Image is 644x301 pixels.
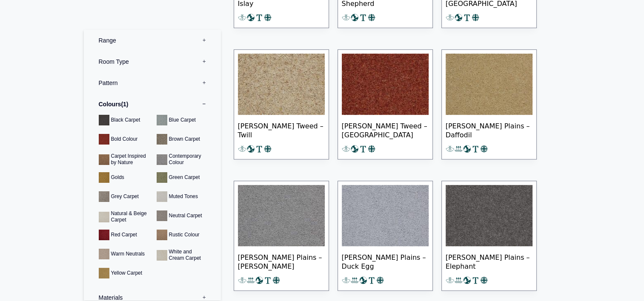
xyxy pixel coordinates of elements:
[446,115,532,145] span: [PERSON_NAME] Plains – Daffodil
[441,49,537,159] a: [PERSON_NAME] Plains – Daffodil
[338,49,433,159] a: [PERSON_NAME] Tweed – [GEOGRAPHIC_DATA]
[238,246,325,276] span: [PERSON_NAME] Plains – [PERSON_NAME]
[90,94,215,115] label: Colours
[342,54,429,115] img: Tomkinson Tweed Yorkshire
[90,30,215,51] label: Range
[234,181,329,291] a: [PERSON_NAME] Plains – [PERSON_NAME]
[90,72,215,94] label: Pattern
[446,246,532,276] span: [PERSON_NAME] Plains – Elephant
[238,115,325,145] span: [PERSON_NAME] Tweed – Twill
[342,246,429,276] span: [PERSON_NAME] Plains – Duck Egg
[234,49,329,159] a: [PERSON_NAME] Tweed – Twill
[90,51,215,72] label: Room Type
[342,115,429,145] span: [PERSON_NAME] Tweed – [GEOGRAPHIC_DATA]
[446,185,532,246] img: Tomkinson Plains Elephant
[338,181,433,291] a: [PERSON_NAME] Plains – Duck Egg
[441,181,537,291] a: [PERSON_NAME] Plains – Elephant
[238,54,325,115] img: Tomkinson Tweed Twill
[121,101,128,108] span: 1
